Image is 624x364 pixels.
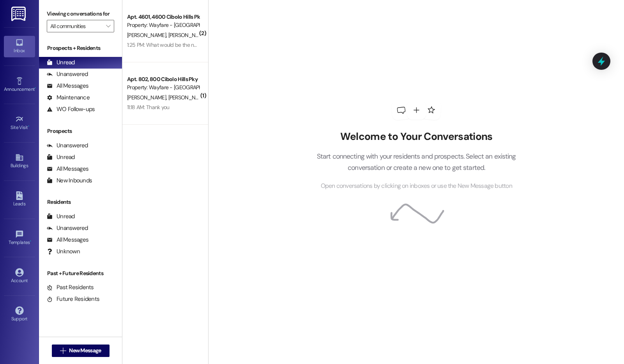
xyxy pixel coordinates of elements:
span: • [28,124,29,129]
div: Maintenance [47,94,90,102]
div: Property: Wayfare - [GEOGRAPHIC_DATA] [127,21,199,29]
div: Unread [47,153,75,161]
span: [PERSON_NAME] [127,32,168,39]
div: Unread [47,212,75,221]
div: All Messages [47,236,88,244]
span: • [30,239,31,244]
a: Buildings [4,151,35,172]
i:  [60,348,66,354]
p: Start connecting with your residents and prospects. Select an existing conversation or create a n... [305,151,528,173]
img: ResiDesk Logo [11,7,27,21]
div: Residents [39,198,122,206]
span: [PERSON_NAME] [168,32,207,39]
span: [PERSON_NAME] [168,94,207,101]
div: Prospects + Residents [39,44,122,52]
div: Future Residents [47,295,99,303]
a: Templates • [4,228,35,249]
a: Leads [4,189,35,210]
div: New Inbounds [47,177,92,185]
div: Prospects [39,127,122,135]
h2: Welcome to Your Conversations [305,131,528,143]
div: All Messages [47,82,88,90]
label: Viewing conversations for [47,8,114,20]
span: • [35,85,36,91]
i:  [106,23,110,29]
div: Apt. 802, 800 Cibolo Hills Pky [127,75,199,83]
button: New Message [52,345,110,357]
a: Inbox [4,36,35,57]
span: Open conversations by clicking on inboxes or use the New Message button [321,181,512,191]
a: Site Visit • [4,113,35,134]
span: New Message [69,346,101,355]
div: Unanswered [47,141,88,150]
div: Property: Wayfare - [GEOGRAPHIC_DATA] [127,83,199,92]
div: Unknown [47,247,80,256]
span: [PERSON_NAME] [127,94,168,101]
div: Past + Future Residents [39,269,122,277]
div: Unread [47,58,75,67]
a: Support [4,304,35,325]
div: Past Residents [47,283,94,292]
div: 11:18 AM: Thank you [127,104,170,111]
div: 1:25 PM: What would be the next available day they can come by if not [DATE]. [127,41,304,48]
div: Unanswered [47,70,88,78]
div: All Messages [47,165,88,173]
div: WO Follow-ups [47,105,95,113]
input: All communities [50,20,102,32]
div: Apt. 4601, 4600 Cibolo Hills Pky [127,13,199,21]
a: Account [4,266,35,287]
div: Unanswered [47,224,88,232]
